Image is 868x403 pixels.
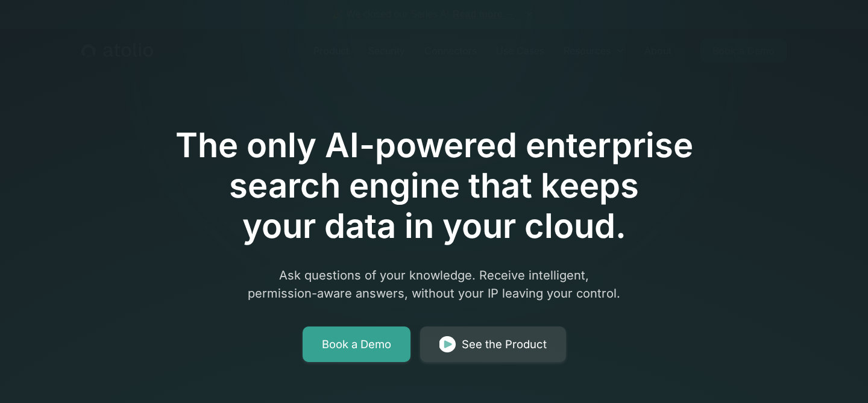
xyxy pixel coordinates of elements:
[359,39,415,63] a: Security
[522,8,536,21] button: ×
[420,326,566,363] a: See the Product
[81,43,153,58] a: home
[554,39,635,63] div: Resources
[125,125,743,247] h1: The only AI-powered enterprise search engine that keeps your data in your cloud.
[564,43,611,58] div: Resources
[700,39,787,63] a: Book a Demo
[203,266,665,302] p: Ask questions of your knowledge. Receive intelligent, permission-aware answers, without your IP l...
[303,326,410,363] a: Book a Demo
[486,39,554,63] a: Use Cases
[332,7,515,22] span: 🎉 We closed our Series A!
[304,39,359,63] a: Product
[415,39,486,63] a: Connectors
[453,9,515,19] a: Read more →
[635,39,681,63] a: About
[462,336,547,353] div: See the Product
